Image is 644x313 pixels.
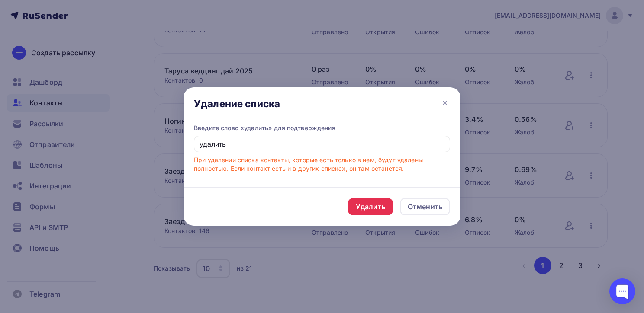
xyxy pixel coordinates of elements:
div: Введите слово «удалить» для подтверждения [194,124,450,132]
div: Удалить [356,201,385,212]
div: Отменить [408,201,442,212]
input: Удалить [194,136,450,152]
div: При удалении списка контакты, которые есть только в нем, будут удалены полностью. Если контакт ес... [194,156,450,173]
div: Удаление списка [194,98,280,110]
